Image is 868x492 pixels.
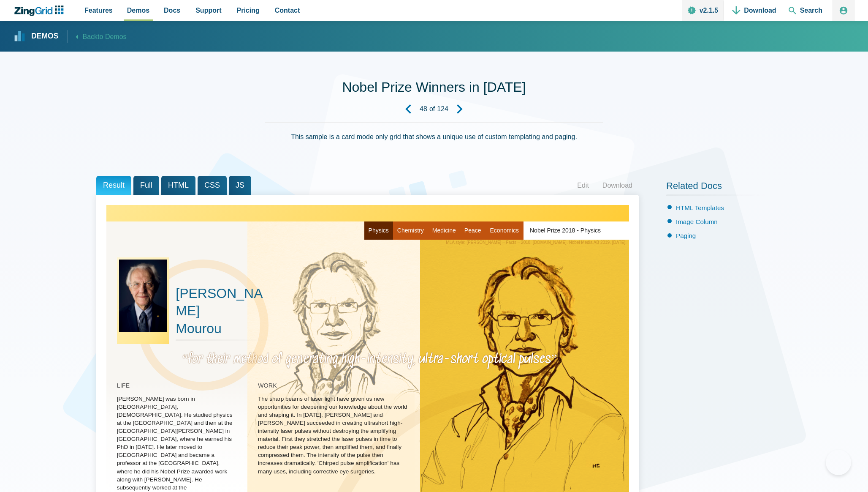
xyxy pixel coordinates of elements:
div: This sample is a card mode only grid that shows a unique use of custom templating and paging. [265,122,603,162]
strong: 48 [420,106,427,112]
a: Paging [676,232,696,239]
span: Economics [486,221,524,240]
span: Demos [127,5,149,16]
span: Medicine [428,221,460,240]
h1: Nobel Prize Winners in [DATE] [342,79,526,98]
iframe: Toggle Customer Support [826,450,851,475]
h2: [PERSON_NAME] Mourou [176,285,274,344]
a: Previous Demo [397,98,420,120]
span: Contact [275,5,300,16]
span: Chemistry [393,221,428,240]
a: MLA style: [PERSON_NAME] – Facts – 2018. [DOMAIN_NAME]. Nobel Media AB 2019. [DATE]. [446,240,627,245]
span: Physics [364,221,393,240]
a: HTML Templates [676,204,724,211]
h3: Life [117,382,242,390]
div: for their method of generating high-intensity, ultra-short optical pulses [182,347,557,370]
span: Result [96,176,131,195]
strong: 124 [437,106,448,112]
span: Pricing [237,5,260,16]
span: Docs [164,5,180,16]
h3: Work [258,382,415,390]
a: Image Column [676,218,718,225]
span: Features [84,5,113,16]
div: Nobel Prize 2018 - Physics [524,221,629,240]
span: Support [195,5,221,16]
a: Edit [570,179,596,192]
strong: Demos [31,33,59,40]
a: Demos [14,31,59,42]
span: HTML [161,176,195,195]
span: to Demos [98,33,126,41]
a: Backto Demos [67,30,127,43]
span: Peace [460,221,486,240]
a: ZingChart Logo. Click to return to the homepage [14,5,68,16]
a: Next Demo [448,98,471,120]
img: mourou-gerard-full.jpg [119,260,168,332]
span: Full [133,176,159,195]
span: JS [229,176,251,195]
span: Back [83,31,127,43]
span: of [429,106,435,112]
span: CSS [198,176,227,195]
a: Download [596,179,639,192]
h2: Related Docs [666,180,772,196]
